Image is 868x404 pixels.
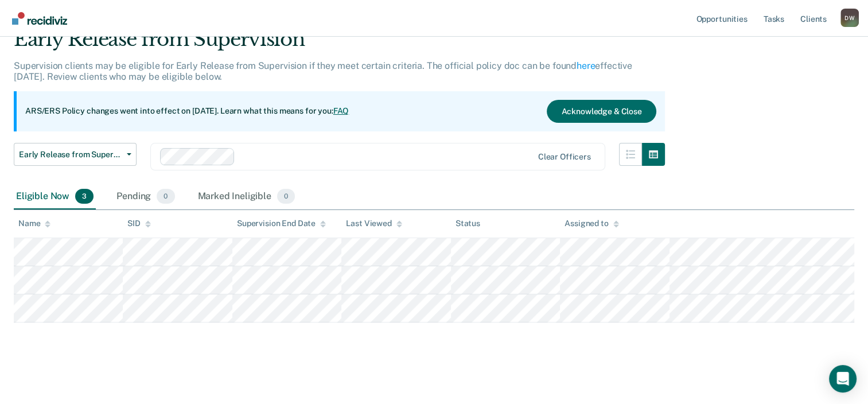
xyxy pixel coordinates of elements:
[456,219,480,228] div: Status
[538,152,591,162] div: Clear officers
[19,150,122,160] span: Early Release from Supervision
[346,219,402,228] div: Last Viewed
[127,219,151,228] div: SID
[577,60,595,71] a: here
[333,106,349,115] a: FAQ
[14,28,665,60] div: Early Release from Supervision
[25,106,349,117] p: ARS/ERS Policy changes went into effect on [DATE]. Learn what this means for you:
[14,60,632,82] p: Supervision clients may be eligible for Early Release from Supervision if they meet certain crite...
[237,219,326,228] div: Supervision End Date
[196,184,298,209] div: Marked Ineligible0
[75,189,94,204] span: 3
[840,9,859,27] div: D W
[565,219,618,228] div: Assigned to
[547,100,656,123] button: Acknowledge & Close
[18,219,50,228] div: Name
[14,143,137,166] button: Early Release from Supervision
[114,184,177,209] div: Pending0
[14,184,96,209] div: Eligible Now3
[12,12,67,25] img: Recidiviz
[840,9,859,27] button: Profile dropdown button
[829,365,857,393] div: Open Intercom Messenger
[277,189,295,204] span: 0
[157,189,174,204] span: 0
